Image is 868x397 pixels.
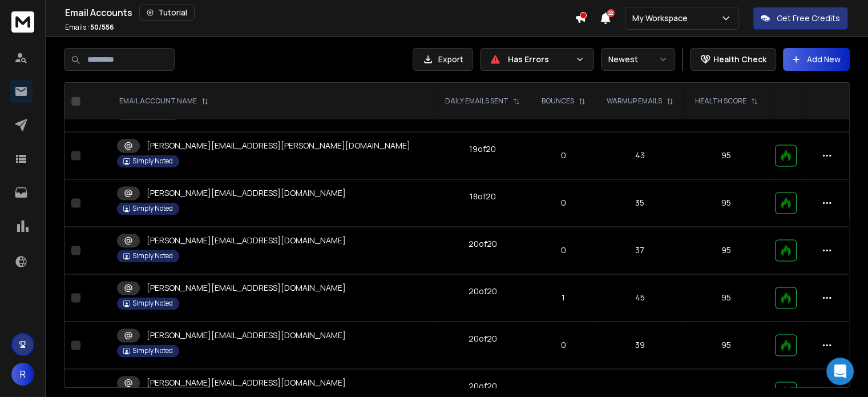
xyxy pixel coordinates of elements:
p: 0 [538,339,588,351]
p: Simply Noted [132,299,173,308]
p: [PERSON_NAME][EMAIL_ADDRESS][DOMAIN_NAME] [147,330,346,341]
p: BOUNCES [542,97,574,106]
p: 0 [538,197,588,208]
button: Newest [601,48,675,71]
div: 20 of 20 [469,238,497,250]
div: 20 of 20 [469,333,497,344]
span: 22 [607,9,615,17]
td: 43 [596,132,684,179]
div: Open Intercom Messenger [826,358,854,385]
p: [PERSON_NAME][EMAIL_ADDRESS][DOMAIN_NAME] [147,235,346,246]
div: EMAIL ACCOUNT NAME [119,97,208,106]
p: Simply Noted [132,204,173,213]
p: [PERSON_NAME][EMAIL_ADDRESS][DOMAIN_NAME] [147,187,346,199]
button: Health Check [690,48,776,71]
td: 37 [596,227,684,274]
td: 35 [596,179,684,227]
p: 0 [538,150,588,161]
p: [PERSON_NAME][EMAIL_ADDRESS][DOMAIN_NAME] [147,282,346,294]
p: Emails : [65,23,114,32]
p: [PERSON_NAME][EMAIL_ADDRESS][DOMAIN_NAME] [147,377,346,388]
p: HEALTH SCORE [695,97,746,106]
p: Simply Noted [132,157,173,166]
p: Health Check [713,54,766,65]
td: 95 [684,132,769,179]
td: 39 [596,322,684,369]
td: 95 [684,322,769,369]
p: 0 [538,244,588,256]
button: Export [413,48,473,71]
p: Has Errors [508,54,571,65]
p: Get Free Credits [777,13,840,24]
button: Get Free Credits [753,7,848,30]
div: 20 of 20 [469,286,497,297]
p: [PERSON_NAME][EMAIL_ADDRESS][PERSON_NAME][DOMAIN_NAME] [147,140,410,151]
p: Simply Noted [132,251,173,260]
span: 50 / 556 [90,22,114,32]
td: 95 [684,274,769,322]
div: 18 of 20 [470,191,496,202]
p: WARMUP EMAILS [607,97,662,106]
p: DAILY EMAILS SENT [445,97,508,106]
button: Add New [783,48,850,71]
button: Tutorial [139,5,195,21]
div: 19 of 20 [469,143,496,155]
p: Simply Noted [132,346,173,355]
td: 95 [684,179,769,227]
div: 20 of 20 [469,380,497,392]
button: R [11,363,34,386]
p: My Workspace [632,13,692,24]
p: 1 [538,292,588,303]
div: Email Accounts [65,5,575,21]
td: 45 [596,274,684,322]
td: 95 [684,227,769,274]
